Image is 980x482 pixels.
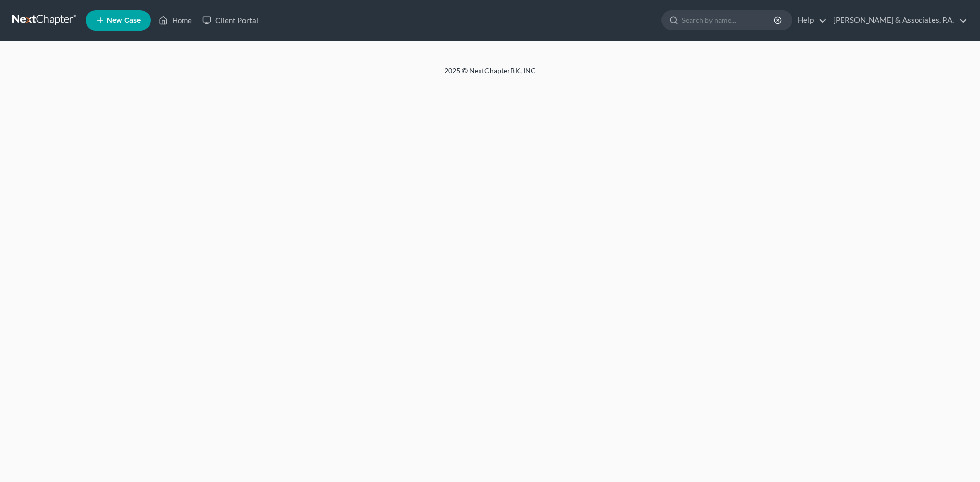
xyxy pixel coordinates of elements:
span: New Case [107,17,141,24]
a: Client Portal [197,11,263,30]
input: Search by name... [682,11,775,30]
a: [PERSON_NAME] & Associates, P.A. [828,11,967,30]
div: 2025 © NextChapterBK, INC [199,66,781,84]
a: Help [793,11,827,30]
a: Home [154,11,197,30]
